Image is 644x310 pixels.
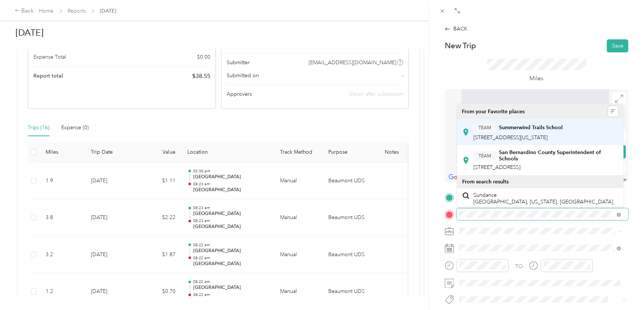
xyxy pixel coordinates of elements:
span: [STREET_ADDRESS] [473,164,520,170]
span: From your Favorite places [462,108,525,115]
span: TEAM [479,124,491,131]
div: TO [515,262,523,270]
span: TEAM [479,153,491,159]
button: TEAM [473,123,496,133]
iframe: Everlance-gr Chat Button Frame [602,268,644,310]
a: Open this area in Google Maps (opens a new window) [447,173,471,182]
span: [STREET_ADDRESS][US_STATE] [473,134,548,141]
strong: San Bernardino County Superintendent of Schools [499,149,618,162]
button: Save [607,39,628,52]
p: New Trip [445,40,476,51]
div: BACK [445,25,467,33]
img: Google [447,173,471,182]
button: TEAM [473,151,496,160]
span: Sundance [GEOGRAPHIC_DATA], [US_STATE], [GEOGRAPHIC_DATA] [473,192,613,205]
span: From search results [462,179,509,185]
strong: Summerwind Trails School [499,124,563,131]
p: Miles [530,74,544,83]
